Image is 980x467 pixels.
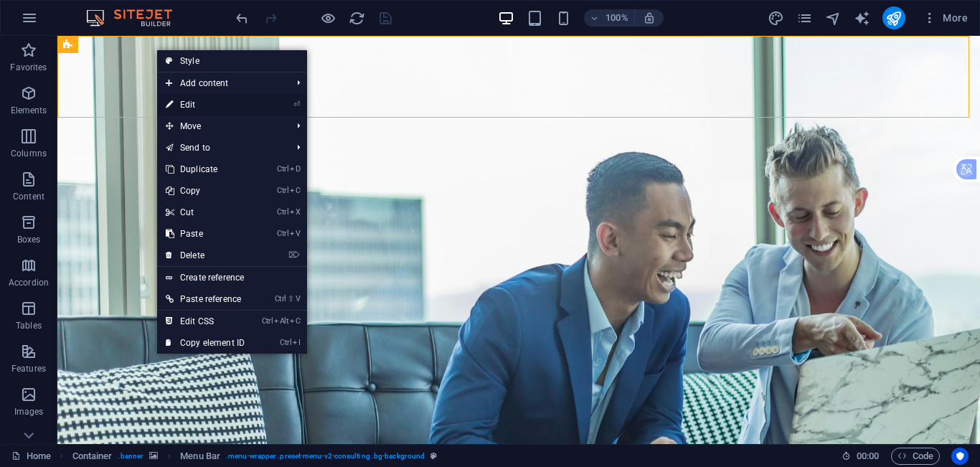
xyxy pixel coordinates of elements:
[274,316,288,326] i: Alt
[290,316,300,326] i: C
[277,186,288,195] i: Ctrl
[10,62,47,73] p: Favorites
[17,234,41,245] p: Boxes
[917,6,974,29] button: More
[157,180,253,202] a: CtrlCCopy
[867,451,869,461] span: :
[277,207,288,217] i: Ctrl
[157,72,286,94] span: Add content
[290,229,300,238] i: V
[288,294,294,303] i: ⇧
[157,332,253,354] a: CtrlICopy element ID
[290,164,300,174] i: D
[951,448,969,465] button: Usercentrics
[118,448,143,465] span: . banner
[11,448,51,465] a: Click to cancel selection. Double-click to open Pages
[842,448,880,465] h6: Session time
[14,406,44,418] p: Images
[157,311,253,332] a: CtrlAltCEdit CSS
[72,448,438,465] nav: breadcrumb
[180,448,220,465] span: Click to select. Double-click to edit
[280,338,291,347] i: Ctrl
[157,115,286,137] span: Move
[891,448,940,465] button: Code
[157,94,253,115] a: ⏎Edit
[296,294,300,303] i: V
[9,277,49,288] p: Accordion
[430,452,437,460] i: This element is a customizable preset
[11,105,47,116] p: Elements
[277,164,288,174] i: Ctrl
[157,288,253,310] a: Ctrl⇧VPaste reference
[293,338,300,347] i: I
[16,320,42,331] p: Tables
[262,316,273,326] i: Ctrl
[157,159,253,180] a: CtrlDDuplicate
[57,36,980,444] iframe: To enrich screen reader interactions, please activate Accessibility in Grammarly extension settings
[857,448,879,465] span: 00 00
[897,448,933,465] span: Code
[157,50,307,72] a: Style
[149,452,158,460] i: This element contains a background
[157,137,286,159] a: Send to
[275,294,286,303] i: Ctrl
[290,207,300,217] i: X
[923,11,968,25] span: More
[157,267,307,288] a: Create reference
[290,186,300,195] i: C
[13,191,44,202] p: Content
[157,223,253,245] a: CtrlVPaste
[277,229,288,238] i: Ctrl
[157,202,253,223] a: CtrlXCut
[226,448,425,465] span: . menu-wrapper .preset-menu-v2-consulting .bg-background
[11,363,46,374] p: Features
[157,245,253,266] a: ⌦Delete
[293,100,300,109] i: ⏎
[288,250,300,260] i: ⌦
[72,448,113,465] span: Click to select. Double-click to edit
[11,148,47,159] p: Columns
